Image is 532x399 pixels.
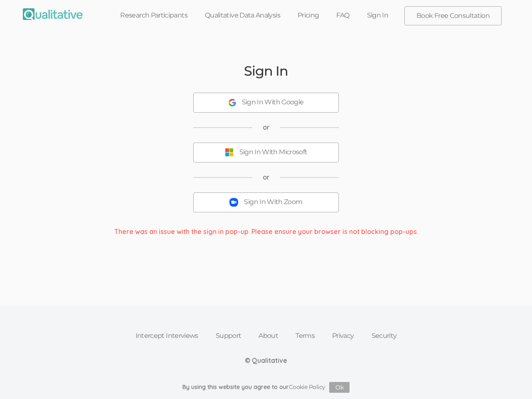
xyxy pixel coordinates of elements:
div: Sign In With Microsoft [239,148,308,157]
img: Sign In With Microsoft [225,148,234,157]
button: Ok [329,382,350,393]
a: Intercept Interviews [127,327,207,345]
a: Privacy [323,327,363,345]
img: Sign In With Zoom [229,198,238,207]
a: Sign In [358,6,397,25]
div: Sign In With Google [242,98,304,107]
button: Sign In With Zoom [193,192,339,212]
button: Sign In With Microsoft [193,143,339,163]
span: or [263,172,270,182]
a: Cookie Policy [289,383,325,391]
a: About [250,327,287,345]
h2: Sign In [244,64,288,78]
div: © Qualitative [245,356,287,365]
img: Sign In With Google [229,99,236,106]
a: Research Participants [111,6,196,25]
a: FAQ [328,6,358,25]
div: There was an issue with the sign in pop-up. Please ensure your browser is not blocking pop-ups. [108,227,424,236]
span: or [263,123,270,132]
a: Book Free Consultation [405,7,501,25]
a: Terms [287,327,323,345]
div: By using this website you agree to our [182,382,350,393]
div: Sign In With Zoom [244,197,302,207]
iframe: Chat Widget [490,359,532,399]
img: Qualitative [23,8,83,20]
a: Pricing [289,6,328,25]
button: Sign In With Google [193,93,339,113]
a: Qualitative Data Analysis [196,6,289,25]
a: Support [207,327,250,345]
a: Security [363,327,406,345]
